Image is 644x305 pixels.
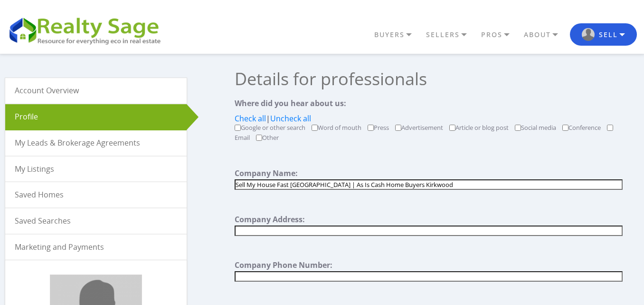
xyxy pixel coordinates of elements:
a: Marketing and Payments [5,235,187,260]
div: Company Phone Number: [235,261,622,271]
a: Uncheck all [270,113,311,124]
h1: Details for professionals [235,70,622,88]
label: Word of mouth [318,125,361,131]
a: My Leads & Brokerage Agreements [5,130,187,156]
label: Article or blog post [455,125,509,131]
label: Social media [521,125,556,131]
div: | [235,115,622,122]
div: Company Name: [235,169,622,179]
button: RS user logo Sell [570,23,637,46]
a: My Listings [5,157,187,182]
label: Conference [568,125,601,131]
a: BUYERS [372,27,424,43]
a: Account Overview [5,78,187,103]
label: Press [374,125,389,131]
div: Company Address: [235,216,622,226]
label: Other [262,135,279,141]
label: Google or other search [241,125,305,131]
label: Advertisement [401,125,443,131]
img: REALTY SAGE [7,14,169,46]
a: ABOUT [521,27,570,43]
label: Email [235,135,250,141]
a: PROS [479,27,521,43]
a: Saved Homes [5,182,187,207]
a: Saved Searches [5,208,187,234]
a: SELLERS [424,27,479,43]
div: Where did you hear about us: [235,99,622,125]
a: Profile [5,104,187,129]
img: RS user logo [582,28,595,41]
a: Check all [235,113,266,124]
